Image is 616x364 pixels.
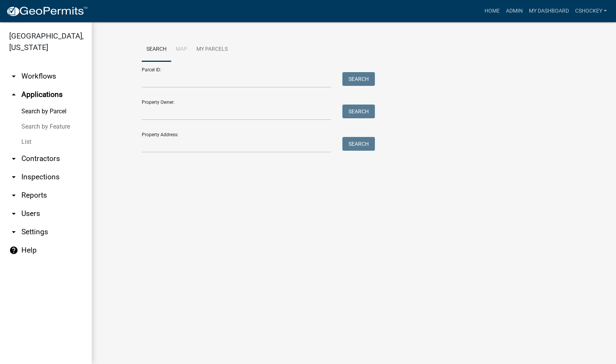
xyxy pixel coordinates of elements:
a: Admin [503,4,526,18]
i: help [9,246,18,255]
i: arrow_drop_down [9,227,18,237]
a: Home [481,4,503,18]
i: arrow_drop_down [9,154,18,163]
i: arrow_drop_down [9,72,18,81]
i: arrow_drop_down [9,191,18,200]
i: arrow_drop_down [9,172,18,182]
button: Search [342,137,375,151]
a: My Parcels [192,37,232,62]
i: arrow_drop_up [9,90,18,99]
button: Search [342,72,375,86]
a: My Dashboard [526,4,572,18]
a: cshockey [572,4,610,18]
button: Search [342,105,375,118]
i: arrow_drop_down [9,209,18,218]
a: Search [142,37,171,62]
